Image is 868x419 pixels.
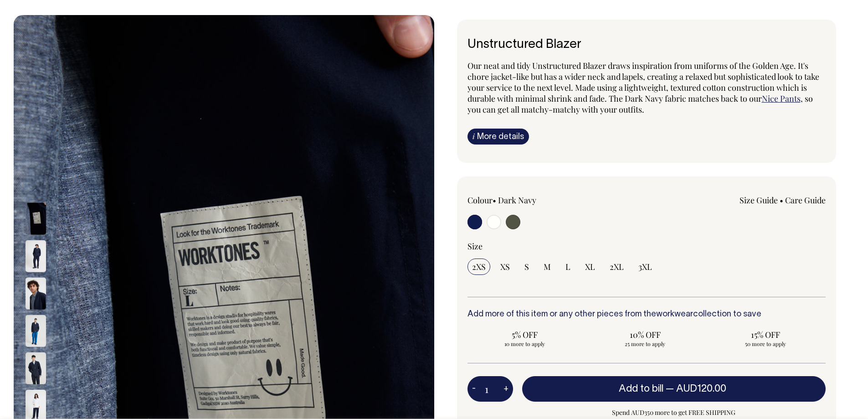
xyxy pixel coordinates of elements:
[472,340,578,347] span: 10 more to apply
[544,261,551,272] span: M
[522,376,826,402] button: Add to bill —AUD120.00
[467,93,813,115] span: , so you can get all matchy-matchy with your outfits.
[713,329,818,340] span: 15% OFF
[656,310,693,318] a: workwear
[26,240,46,272] img: dark-navy
[473,131,475,141] span: i
[472,329,578,340] span: 5% OFF
[585,261,595,272] span: XL
[467,326,582,350] input: 5% OFF 10 more to apply
[524,261,529,272] span: S
[467,259,490,275] input: 2XS
[26,315,46,347] img: dark-navy
[561,259,575,275] input: L
[498,195,536,206] label: Dark Navy
[493,195,496,206] span: •
[610,261,624,272] span: 2XL
[467,195,611,206] div: Colour
[467,310,826,319] h6: Add more of this item or any other pieces from the collection to save
[780,195,783,206] span: •
[580,259,600,275] input: XL
[467,60,819,104] span: Our neat and tidy Unstructured Blazer draws inspiration from uniforms of the Golden Age. It's cho...
[26,277,46,309] img: dark-navy
[592,329,698,340] span: 10% OFF
[762,93,801,104] a: Nice Pants
[713,340,818,347] span: 50 more to apply
[619,384,663,393] span: Add to bill
[740,195,778,206] a: Size Guide
[676,384,726,393] span: AUD120.00
[522,407,826,418] span: Spend AUD350 more to get FREE SHIPPING
[467,129,529,145] a: iMore details
[588,326,703,350] input: 10% OFF 25 more to apply
[634,259,657,275] input: 3XL
[499,380,513,398] button: +
[467,38,826,52] h1: Unstructured Blazer
[708,326,823,350] input: 15% OFF 50 more to apply
[26,202,46,234] img: dark-navy
[638,261,652,272] span: 3XL
[605,259,628,275] input: 2XL
[520,259,534,275] input: S
[539,259,555,275] input: M
[467,241,826,252] div: Size
[666,384,729,393] span: —
[592,340,698,347] span: 25 more to apply
[29,180,42,200] button: Previous
[472,261,486,272] span: 2XS
[785,195,826,206] a: Care Guide
[565,261,570,272] span: L
[467,380,480,398] button: -
[496,259,514,275] input: XS
[26,352,46,384] img: dark-navy
[500,261,510,272] span: XS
